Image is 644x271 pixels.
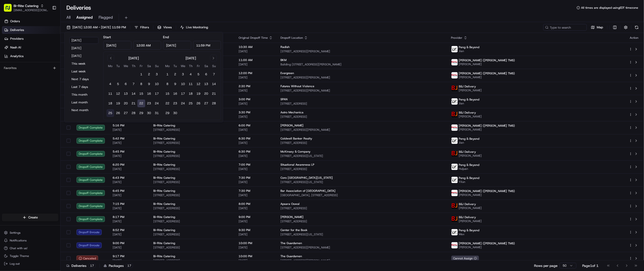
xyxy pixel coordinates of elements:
[76,15,93,20] span: Assigned
[64,24,128,31] button: [DATE] 12:00 AM - [DATE] 11:59 PM
[153,100,161,107] button: 24
[70,76,99,83] button: Next 7 days
[451,216,458,222] img: profile_bj_cartwheel_2man.png
[138,70,145,78] button: 1
[239,189,273,193] span: 7:30 PM
[178,24,210,31] button: Live Monitoring
[589,24,605,31] button: Map
[77,256,98,261] div: Canceled
[130,100,138,107] button: 21
[459,219,482,223] span: [PERSON_NAME]
[239,215,273,219] span: 9:00 PM
[239,36,268,40] span: Original Dropoff Time
[153,128,231,132] span: [STREET_ADDRESS]
[459,45,480,49] span: Peng & Beyond
[239,84,273,88] span: 2:30 PM
[239,58,273,62] span: 11:00 AM
[164,100,171,107] button: 22
[113,176,146,180] span: 6:43 PM
[239,154,273,158] span: [DATE]
[164,80,171,88] button: 8
[239,219,273,223] span: [DATE]
[451,138,458,144] img: profile_peng_cartwheel.jpg
[163,35,169,39] label: End
[239,110,273,114] span: 3:30 PM
[70,37,99,44] button: [DATE]
[581,6,638,10] span: All times are displayed using EDT timezone
[10,28,24,32] span: Deliveries
[543,24,587,31] input: Type to search
[145,100,153,107] button: 23
[210,90,218,98] button: 21
[138,109,145,117] button: 29
[459,85,476,88] span: B&J Delivery
[179,100,187,107] button: 24
[133,41,161,50] input: Time
[451,98,458,105] img: profile_peng_cartwheel.jpg
[153,70,161,78] button: 3
[239,150,273,154] span: 6:30 PM
[280,154,443,158] span: [STREET_ADDRESS][US_STATE]
[459,111,476,115] span: B&J Delivery
[280,193,443,197] span: [GEOGRAPHIC_DATA], [STREET_ADDRESS]
[239,89,273,93] span: [DATE]
[187,100,195,107] button: 25
[113,206,146,210] span: [DATE]
[459,88,482,92] span: [PERSON_NAME]
[14,3,39,8] button: Bi-Rite Catering
[451,256,479,261] button: Cannot Assign
[153,180,231,184] span: [STREET_ADDRESS]
[459,163,480,167] span: Peng & Beyond
[108,55,114,62] button: Go to previous month
[459,115,482,118] span: [PERSON_NAME]
[459,154,482,158] span: [PERSON_NAME]
[113,228,146,232] span: 8:52 PM
[14,8,48,12] button: [EMAIL_ADDRESS][DOMAIN_NAME]
[138,80,145,88] button: 8
[10,70,37,75] span: Knowledge Base
[187,90,195,98] button: 18
[459,176,480,180] span: Peng & Beyond
[164,70,171,78] button: 1
[171,109,179,117] button: 30
[2,237,58,244] button: Notifications
[451,190,458,196] img: betty.jpg
[10,19,20,23] span: Orders
[130,90,138,98] button: 14
[2,35,60,43] a: Providers
[66,4,91,12] h1: Deliveries
[70,99,99,106] button: Last month
[459,180,480,184] span: Yilun
[113,180,146,184] span: [DATE]
[5,46,14,55] img: 1736555255976-a54dd68f-1ca7-489b-9aae-adbdc363a1c4
[239,102,273,106] span: [DATE]
[70,91,99,98] button: This month
[70,60,99,67] button: This week
[122,100,130,107] button: 20
[459,101,480,105] span: Jian
[163,41,191,50] input: Date
[239,124,273,127] span: 6:00 PM
[179,90,187,98] button: 17
[113,137,146,140] span: 5:42 PM
[280,228,307,232] span: Center for the Book
[280,219,443,223] span: [STREET_ADDRESS]
[280,206,443,210] span: [STREET_ADDRESS]
[171,100,179,107] button: 23
[239,176,273,180] span: 7:30 PM
[122,109,130,117] button: 27
[187,63,195,69] th: Thursday
[280,150,310,154] span: McKinsey & Company
[153,150,175,154] span: Bi-Rite Catering
[187,80,195,88] button: 11
[451,85,458,92] img: profile_bj_cartwheel_2man.png
[153,193,231,197] span: [STREET_ADDRESS]
[280,110,303,114] span: Astro Mechanica
[66,15,70,20] span: All
[202,90,210,98] button: 20
[113,163,146,167] span: 6:20 PM
[163,25,172,30] span: Views
[629,36,639,40] div: Action
[140,25,149,30] span: Filters
[451,177,458,183] img: profile_peng_cartwheel.jpg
